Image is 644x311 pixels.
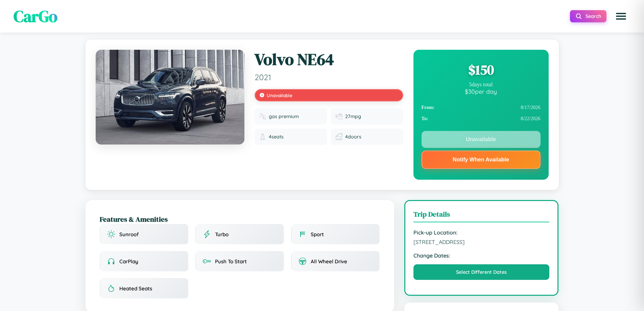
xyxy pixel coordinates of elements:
[422,105,435,110] strong: From:
[422,82,541,88] div: 5 days total
[413,239,550,245] span: [STREET_ADDRESS]
[100,214,380,224] h2: Features & Amenities
[612,7,630,26] button: Open menu
[413,252,550,259] strong: Change Dates:
[267,92,292,98] span: Unavailable
[269,113,299,119] span: gas premium
[422,88,541,95] div: $ 30 per day
[119,285,152,292] span: Heated Seats
[215,258,247,265] span: Push To Start
[311,258,347,265] span: All Wheel Drive
[586,13,601,19] span: Search
[422,113,541,124] div: 8 / 22 / 2026
[259,113,266,120] img: Fuel type
[311,231,324,238] span: Sport
[413,209,550,222] h3: Trip Details
[422,61,541,79] div: $ 150
[413,264,550,280] button: Select Different Dates
[336,133,342,140] img: Doors
[119,231,139,238] span: Sunroof
[422,151,541,169] button: Notify When Available
[422,131,541,148] button: Unavailable
[215,231,229,238] span: Turbo
[345,134,361,140] span: 4 doors
[413,229,550,236] strong: Pick-up Location:
[422,116,428,121] strong: To:
[255,50,403,69] h1: Volvo NE64
[96,50,244,145] img: Volvo NE64 2021
[269,134,284,140] span: 4 seats
[336,113,342,120] img: Fuel efficiency
[14,5,57,27] span: CarGo
[119,258,138,265] span: CarPlay
[345,113,361,119] span: 27 mpg
[259,133,266,140] img: Seats
[422,102,541,113] div: 8 / 17 / 2026
[570,10,606,22] button: Search
[255,72,403,82] span: 2021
